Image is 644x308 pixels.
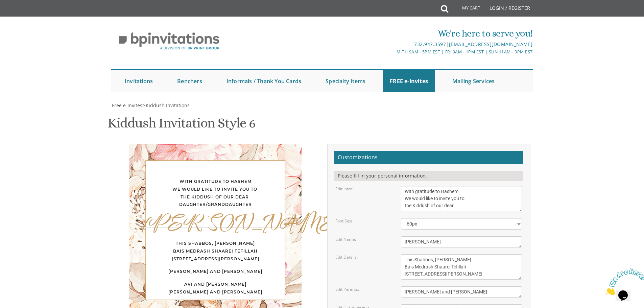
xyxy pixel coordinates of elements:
[170,70,209,92] a: Benchers
[118,70,160,92] a: Invitations
[111,27,227,55] img: BP Invitation Loft
[252,40,533,48] div: |
[112,102,142,109] span: Free e-Invites
[252,48,533,55] div: M-Th 9am - 5pm EST | Fri 9am - 1pm EST | Sun 11am - 3pm EST
[448,1,485,18] a: My Cart
[143,240,288,263] div: This Shabbos, [PERSON_NAME] Bais Medrash Shaarei Tefillah [STREET_ADDRESS][PERSON_NAME]
[334,151,523,164] h2: Customizations
[220,70,308,92] a: Informals / Thank You Cards
[335,286,359,292] label: Edit Parents:
[108,116,255,136] h1: Kiddush Invitation Style 6
[335,218,352,224] label: Font Size
[401,186,522,211] textarea: We would like to invite you to the Kiddush of our dear daughter/granddaughter
[335,186,353,192] label: Edit Intro:
[602,266,644,298] iframe: chat widget
[111,102,142,109] a: Free e-Invites
[143,219,288,228] div: [PERSON_NAME]
[449,41,533,47] a: [EMAIL_ADDRESS][DOMAIN_NAME]
[401,254,522,280] textarea: This Shabbos, [PERSON_NAME] Bais Medrash Shaarei Tefillah [STREET_ADDRESS][PERSON_NAME]
[252,27,533,40] div: We're here to serve you!
[414,41,446,47] a: 732.947.3597
[334,171,523,181] div: Please fill in your personal information.
[335,236,356,242] label: Edit Name:
[446,70,501,92] a: Mailing Services
[146,102,190,109] span: Kiddush Invitations
[401,286,522,298] textarea: [PERSON_NAME] and [PERSON_NAME]
[143,178,288,209] div: With gratitude to Hashem We would like to invite you to the Kiddush of our dear daughter/granddau...
[145,102,190,109] a: Kiddush Invitations
[319,70,372,92] a: Specialty Items
[383,70,435,92] a: FREE e-Invites
[401,236,522,247] textarea: [PERSON_NAME]
[3,3,45,29] img: Chat attention grabber
[142,102,190,109] span: >
[143,268,288,276] div: [PERSON_NAME] and [PERSON_NAME]
[335,254,358,260] label: Edit Details:
[143,281,288,296] div: Avi and [PERSON_NAME] [PERSON_NAME] and [PERSON_NAME]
